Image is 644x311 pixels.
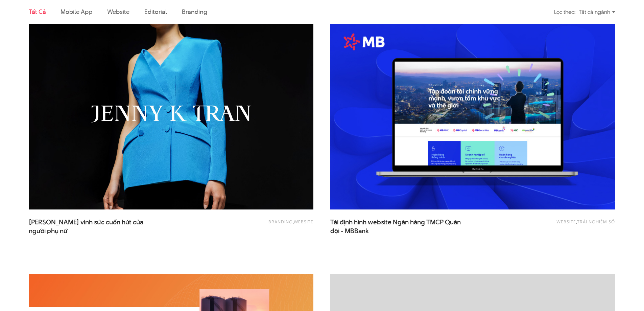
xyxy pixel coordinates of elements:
[330,227,369,236] span: đội - MBBank
[15,9,328,219] img: Jenny K Tran_Rebrand_Fashion_VietNam
[29,218,164,235] span: [PERSON_NAME] vinh sức cuốn hút của
[61,7,92,16] a: Mobile app
[554,6,575,18] div: Lọc theo:
[29,7,46,16] a: Tất cả
[579,6,615,18] div: Tất cả ngành
[29,218,164,235] a: [PERSON_NAME] vinh sức cuốn hút củangười phụ nữ
[294,219,313,225] a: Website
[199,218,313,231] div: ,
[107,7,129,16] a: Website
[330,218,466,235] span: Tái định hình website Ngân hàng TMCP Quân
[330,218,466,235] a: Tái định hình website Ngân hàng TMCP Quânđội - MBBank
[29,227,68,236] span: người phụ nữ
[144,7,167,16] a: Editorial
[182,7,207,16] a: Branding
[577,219,615,225] a: Trải nghiệm số
[501,218,615,231] div: ,
[268,219,293,225] a: Branding
[556,219,576,225] a: Website
[330,19,615,209] img: tái định hình website ngân hàng tmcp quân đội mbbank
